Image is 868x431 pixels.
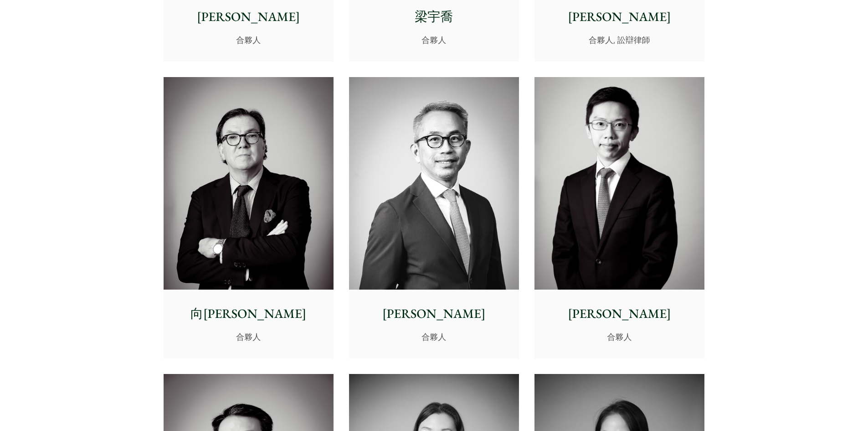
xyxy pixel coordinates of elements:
p: 梁宇喬 [356,7,512,26]
p: [PERSON_NAME] [542,7,697,26]
p: [PERSON_NAME] [171,7,326,26]
p: [PERSON_NAME] [356,304,512,323]
p: [PERSON_NAME] [542,304,697,323]
a: 向[PERSON_NAME] 合夥人 [164,77,334,359]
a: Henry Ma photo [PERSON_NAME] 合夥人 [534,77,704,359]
p: 合夥人 [356,34,512,46]
p: 合夥人 [356,331,512,343]
a: [PERSON_NAME] 合夥人 [349,77,519,359]
p: 合夥人 [171,331,326,343]
p: 合夥人 [542,331,697,343]
p: 合夥人 [171,34,326,46]
p: 向[PERSON_NAME] [171,304,326,323]
img: Henry Ma photo [534,77,704,290]
p: 合夥人, 訟辯律師 [542,34,697,46]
